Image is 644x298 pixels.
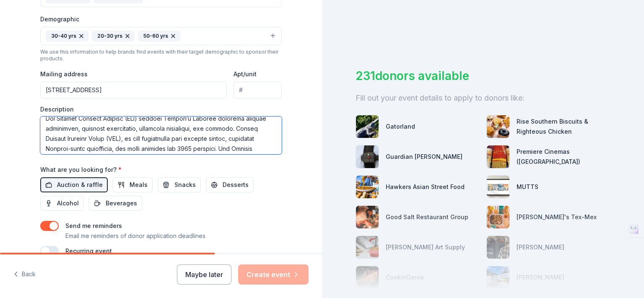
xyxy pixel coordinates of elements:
span: Auction & raffle [57,180,103,190]
button: Desserts [206,177,254,192]
label: Mailing address [40,70,88,78]
div: Gatorland [386,122,415,132]
img: photo for Premiere Cinemas (Orlando) [487,145,509,168]
div: 20-30 yrs [92,31,135,41]
div: We use this information to help brands find events with their target demographic to sponsor their... [40,49,282,62]
span: Alcohol [57,198,79,208]
span: Meals [130,180,148,190]
label: Apt/unit [234,70,257,78]
label: Demographic [40,15,79,23]
button: Back [13,266,36,283]
button: Beverages [89,196,142,211]
img: photo for Hawkers Asian Street Food [356,176,379,198]
span: Desserts [223,180,249,190]
img: photo for Guardian Angel Device [356,145,379,168]
button: Snacks [158,177,201,192]
div: Premiere Cinemas ([GEOGRAPHIC_DATA]) [517,147,610,167]
div: Rise Southern Biscuits & Righteous Chicken [517,117,610,137]
div: 231 donors available [356,67,610,85]
img: photo for Gatorland [356,115,379,138]
input: # [234,82,282,98]
label: Description [40,105,74,114]
div: Fill out your event details to apply to donors like: [356,91,610,105]
button: Meals [113,177,153,192]
button: 30-40 yrs20-30 yrs50-60 yrs [40,27,282,45]
div: Guardian [PERSON_NAME] [386,152,462,162]
img: photo for Rise Southern Biscuits & Righteous Chicken [487,115,509,138]
button: Maybe later [177,264,231,285]
input: Enter a US address [40,82,227,98]
label: Recurring event [65,247,112,254]
div: 30-40 yrs [46,31,88,41]
label: What are you looking for? [40,166,122,174]
p: Email me reminders of donor application deadlines [65,231,205,241]
div: 50-60 yrs [138,31,180,41]
button: Auction & raffle [40,177,108,192]
label: Send me reminders [65,222,122,229]
img: photo for MUTTS [487,176,509,198]
textarea: Lor Ipsum Dol Sitamet Consect Adipisc (ELI) seddoei Tempori’u Laboree dolorema aliquae adminimven... [40,117,282,154]
span: Beverages [106,198,137,208]
div: Hawkers Asian Street Food [386,182,465,192]
div: MUTTS [517,182,538,192]
span: Snacks [174,180,196,190]
button: Alcohol [40,196,84,211]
